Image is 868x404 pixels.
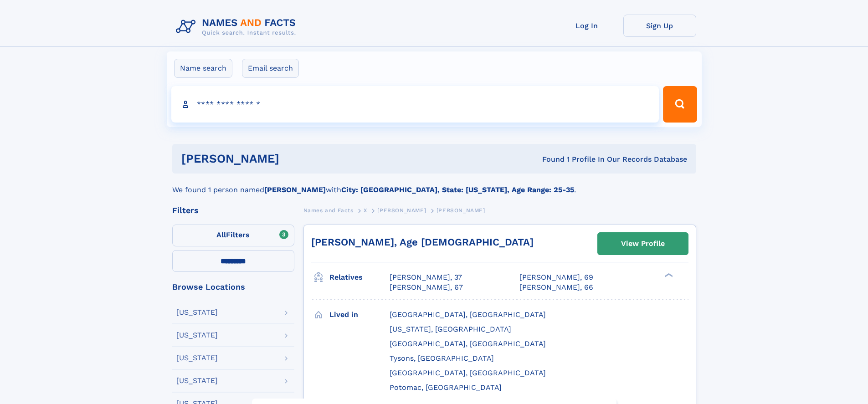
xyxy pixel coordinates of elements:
[390,282,463,292] a: [PERSON_NAME], 67
[390,339,546,348] span: [GEOGRAPHIC_DATA], [GEOGRAPHIC_DATA]
[377,207,426,214] span: [PERSON_NAME]
[390,272,462,282] a: [PERSON_NAME], 37
[264,185,326,194] b: [PERSON_NAME]
[437,207,485,214] span: [PERSON_NAME]
[216,230,226,239] span: All
[176,332,218,339] div: [US_STATE]
[176,377,218,384] div: [US_STATE]
[364,207,367,214] span: X
[377,205,426,216] a: [PERSON_NAME]
[519,272,593,282] a: [PERSON_NAME], 69
[171,86,659,123] input: search input
[519,282,593,292] a: [PERSON_NAME], 66
[242,59,299,78] label: Email search
[621,233,665,254] div: View Profile
[550,15,623,37] a: Log In
[176,309,218,316] div: [US_STATE]
[311,236,534,248] a: [PERSON_NAME], Age [DEMOGRAPHIC_DATA]
[390,368,546,377] span: [GEOGRAPHIC_DATA], [GEOGRAPHIC_DATA]
[390,325,511,333] span: [US_STATE], [GEOGRAPHIC_DATA]
[174,59,232,78] label: Name search
[663,86,697,123] button: Search Button
[364,205,367,216] a: X
[172,283,294,291] div: Browse Locations
[303,205,354,216] a: Names and Facts
[598,233,688,255] a: View Profile
[663,272,673,278] div: ❯
[172,225,294,246] label: Filters
[411,154,687,164] div: Found 1 Profile In Our Records Database
[181,153,411,164] h1: [PERSON_NAME]
[176,354,218,362] div: [US_STATE]
[172,15,303,39] img: Logo Names and Facts
[390,310,546,319] span: [GEOGRAPHIC_DATA], [GEOGRAPHIC_DATA]
[390,383,502,392] span: Potomac, [GEOGRAPHIC_DATA]
[623,15,696,37] a: Sign Up
[390,354,494,363] span: Tysons, [GEOGRAPHIC_DATA]
[172,206,294,215] div: Filters
[172,174,696,195] div: We found 1 person named with .
[329,307,390,322] h3: Lived in
[341,185,574,194] b: City: [GEOGRAPHIC_DATA], State: [US_STATE], Age Range: 25-35
[329,270,390,285] h3: Relatives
